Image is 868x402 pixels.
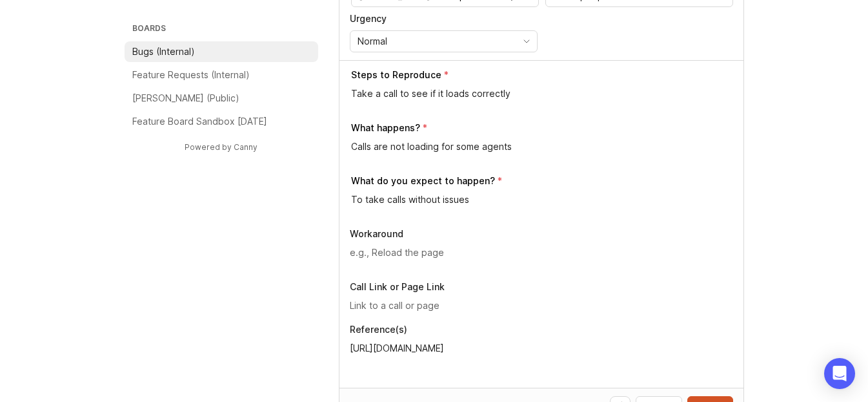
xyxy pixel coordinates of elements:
a: Feature Requests (Internal) [125,65,318,85]
h3: Boards [130,21,318,39]
p: Workaround [350,227,733,240]
a: Feature Board Sandbox [DATE] [125,111,318,132]
a: [PERSON_NAME] (Public) [125,88,318,109]
textarea: Calls are not loading for some agents [351,140,733,154]
p: Feature Requests (Internal) [132,69,250,81]
p: What happens? [351,122,420,134]
svg: toggle icon [516,36,537,47]
p: Feature Board Sandbox [DATE] [132,115,267,128]
a: Powered by Canny [183,140,259,154]
span: Normal [358,34,387,48]
p: Reference(s) [350,323,733,336]
p: Steps to Reproduce [351,69,441,81]
textarea: Take a call to see if it loads correctly [351,87,733,101]
p: Bugs (Internal) [132,45,195,58]
p: [PERSON_NAME] (Public) [132,92,239,105]
p: What do you expect to happen? [351,175,495,187]
textarea: [URL][DOMAIN_NAME] [350,341,733,370]
textarea: To take calls without issues [351,193,733,207]
div: Open Intercom Messenger [824,358,855,389]
a: Bugs (Internal) [125,41,318,62]
input: Link to a call or page [350,299,733,313]
p: Urgency [350,12,538,25]
div: toggle menu [350,30,538,52]
p: Call Link or Page Link [350,280,733,293]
